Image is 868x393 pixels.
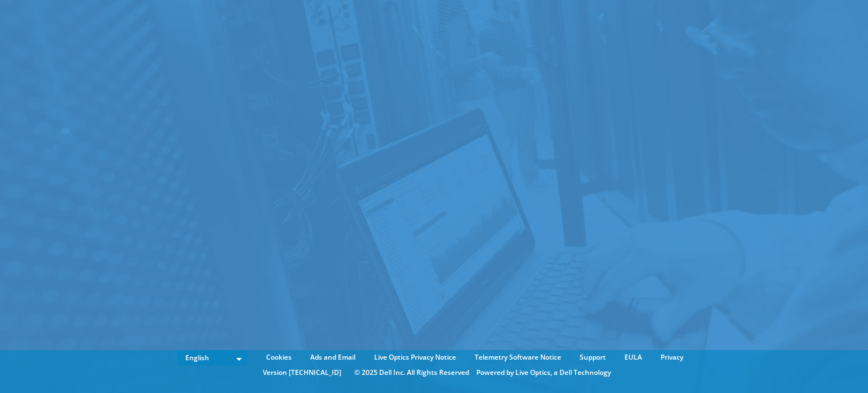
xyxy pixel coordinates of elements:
[366,351,465,364] a: Live Optics Privacy Notice
[466,351,570,364] a: Telemetry Software Notice
[349,366,475,379] li: © 2025 Dell Inc. All Rights Reserved
[258,351,300,364] a: Cookies
[302,351,364,364] a: Ads and Email
[476,366,611,379] li: Powered by Live Optics, a Dell Technology
[616,351,650,364] a: EULA
[257,366,347,379] li: Version [TECHNICAL_ID]
[571,351,614,364] a: Support
[652,351,692,364] a: Privacy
